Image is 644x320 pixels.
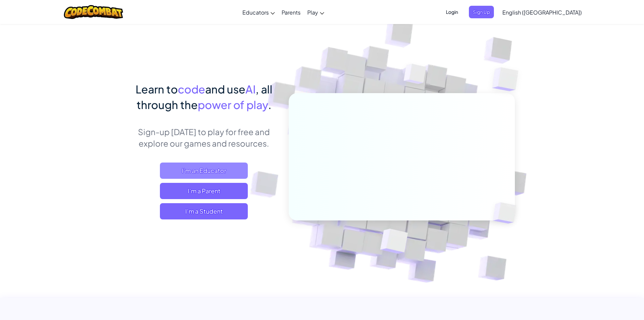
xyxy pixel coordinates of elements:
[160,163,248,179] a: I'm an Educator
[160,203,248,219] button: I'm a Student
[178,82,205,96] span: code
[479,51,537,108] img: Overlap cubes
[160,183,248,199] a: I'm a Parent
[278,3,304,21] a: Parents
[481,188,532,238] img: Overlap cubes
[64,5,123,19] img: CodeCombat logo
[129,126,279,149] p: Sign-up [DATE] to play for free and explore our games and resources.
[442,6,462,18] button: Login
[363,214,424,271] img: Overlap cubes
[268,98,271,111] span: .
[304,3,328,21] a: Play
[499,3,585,21] a: English ([GEOGRAPHIC_DATA])
[242,9,269,16] span: Educators
[239,3,278,21] a: Educators
[136,82,178,96] span: Learn to
[307,9,318,16] span: Play
[205,82,245,96] span: and use
[245,82,256,96] span: AI
[198,98,268,111] span: power of play
[469,6,494,18] button: Sign Up
[502,9,582,16] span: English ([GEOGRAPHIC_DATA])
[391,50,439,101] img: Overlap cubes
